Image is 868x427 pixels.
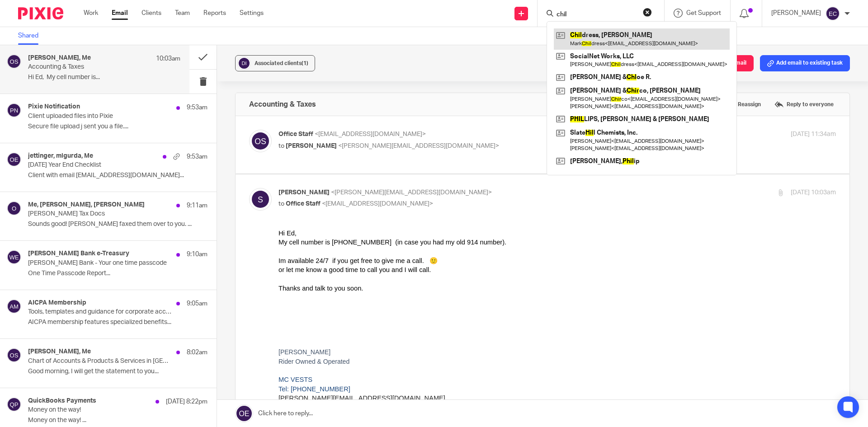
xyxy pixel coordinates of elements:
img: svg%3E [7,348,21,362]
p: 8:02am [187,348,208,357]
img: svg%3E [7,201,21,216]
input: Search [556,11,637,19]
span: [PERSON_NAME] [286,143,337,149]
span: Associated clients [255,61,308,66]
img: Pixie [18,7,63,19]
h4: Me, [PERSON_NAME], [PERSON_NAME] [28,201,145,209]
a: Reports [203,9,226,18]
span: Office Staff [278,131,313,137]
img: svg%3E [7,103,21,117]
span: <[PERSON_NAME][EMAIL_ADDRESS][DOMAIN_NAME]> [331,189,492,196]
p: Good morning, I will get the statement to you... [28,368,208,375]
h4: AICPA Membership [28,299,86,307]
span: Get Support [686,10,721,16]
img: svg%3E [7,250,21,264]
a: Email [112,9,128,18]
h4: [PERSON_NAME] Bank e-Treasury [28,250,129,258]
p: Client uploaded files into Pixie [28,113,172,120]
p: [DATE] 8:22pm [166,397,208,406]
h4: [PERSON_NAME], Me [28,348,91,356]
span: <[EMAIL_ADDRESS][DOMAIN_NAME]> [322,201,433,207]
a: Work [84,9,98,18]
img: svg%3E [826,6,840,21]
h4: Accounting & Taxes [249,100,316,109]
p: [DATE] Year End Checklist [28,161,172,169]
a: Shared [18,27,45,45]
img: svg%3E [7,152,21,167]
span: <[EMAIL_ADDRESS][DOMAIN_NAME]> [315,131,426,137]
p: [PERSON_NAME] Tax Docs [28,210,172,218]
p: One Time Passcode Report... [28,270,208,277]
h4: [PERSON_NAME], Me [28,54,91,62]
p: 9:10am [187,250,208,259]
p: 9:11am [187,201,208,210]
p: Chart of Accounts & Products & Services in [GEOGRAPHIC_DATA] [28,357,172,365]
p: Money on the way! [28,406,172,414]
p: Tools, templates and guidance for corporate accounting and finance [28,308,172,316]
label: Reply to everyone [772,98,836,111]
p: Client with email [EMAIL_ADDRESS][DOMAIN_NAME]... [28,172,208,179]
p: [PERSON_NAME] [771,9,821,18]
h4: Pixie Notification [28,103,80,111]
p: AICPA membership features specialized benefits... [28,319,208,326]
p: [PERSON_NAME] Bank - Your one time passcode [28,259,172,267]
img: svg%3E [237,56,251,70]
p: Accounting & Taxes [28,63,150,71]
p: 9:53am [187,152,208,161]
span: to [278,201,284,207]
label: Reassign [723,98,763,111]
p: [DATE] 11:34am [791,130,836,139]
a: Clients [142,9,161,18]
button: Clear [643,8,652,17]
p: Sounds good! [PERSON_NAME] faxed them over to you. ... [28,221,208,228]
p: Secure file upload j sent you a file.... [28,123,208,131]
h4: QuickBooks Payments [28,397,96,405]
span: (1) [302,61,308,66]
span: <[PERSON_NAME][EMAIL_ADDRESS][DOMAIN_NAME]> [338,143,499,149]
button: Associated clients(1) [235,55,315,71]
img: svg%3E [7,397,21,412]
img: svg%3E [7,299,21,314]
a: Settings [240,9,264,18]
p: [DATE] 10:03am [791,188,836,197]
button: Add email to existing task [760,55,850,71]
p: 9:05am [187,299,208,308]
p: Money on the way! ... [28,417,208,424]
span: to [278,143,284,149]
a: Team [175,9,190,18]
h4: jettinger, mlgurda, Me [28,152,93,160]
span: [PERSON_NAME] [278,189,330,196]
img: svg%3E [249,188,272,211]
p: Hi Ed, My cell number is... [28,74,180,81]
p: 9:53am [187,103,208,112]
p: 10:03am [156,54,180,63]
img: svg%3E [249,130,272,152]
img: svg%3E [7,54,21,69]
span: Office Staff [286,201,321,207]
